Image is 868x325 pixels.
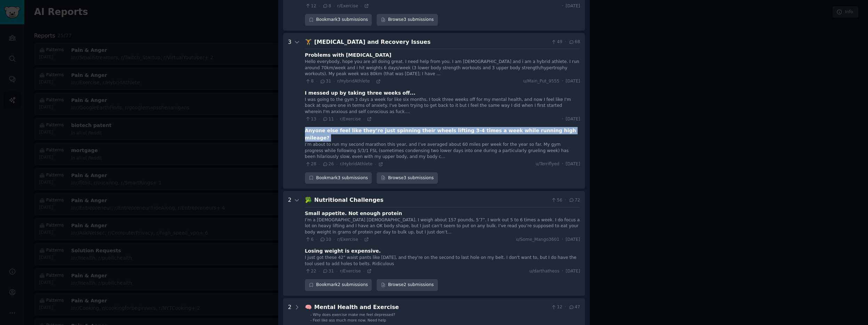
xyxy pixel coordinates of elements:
button: Bookmark3 submissions [305,172,372,184]
span: · [361,237,362,242]
button: Bookmark3 submissions [305,14,372,26]
span: 56 [551,197,562,204]
div: Bookmark 3 submissions [305,172,372,184]
span: 11 [322,116,334,122]
span: Why does exercise make me feel depressed? [313,312,395,317]
span: r/Exercise [340,269,361,274]
span: [DATE] [566,237,580,243]
div: Hello everybody, hope you are all doing great. I need help from you. I am [DEMOGRAPHIC_DATA] and ... [305,59,580,77]
span: · [336,269,337,274]
div: 2 [288,196,291,291]
span: 31 [322,268,334,275]
span: u/darthatheos [529,268,559,275]
div: - [310,312,312,317]
div: Losing weight is expensive. [305,247,381,255]
span: · [361,3,362,8]
span: · [562,78,563,85]
span: · [319,3,320,8]
span: · [333,237,335,242]
div: Problems with [MEDICAL_DATA] [305,51,392,59]
span: r/HybridAthlete [337,79,370,84]
div: I was going to the gym 3 days a week for like six months, I took three weeks off for my mental he... [305,97,580,115]
span: · [562,116,563,122]
span: · [333,79,335,84]
span: · [562,268,563,275]
span: 8 [305,78,314,85]
span: · [319,162,320,167]
span: 28 [305,161,316,167]
span: · [319,117,320,121]
span: 6 [305,237,314,243]
div: - [310,318,312,323]
span: r/Exercise [340,117,361,121]
a: Browse3 submissions [377,172,437,184]
span: · [565,197,566,204]
span: · [333,3,335,8]
span: · [319,269,320,274]
span: · [316,79,317,84]
span: Feel like ass much more now. Need help [313,318,386,322]
span: 13 [305,116,316,122]
div: I messed up by taking three weeks off... [305,89,416,97]
span: 10 [320,237,331,243]
span: [DATE] [566,116,580,122]
span: 72 [569,197,580,204]
span: · [372,79,373,84]
span: 12 [551,304,562,310]
div: I just got these 42" waist pants like [DATE], and they're on the second to last hole on my belt. ... [305,255,580,267]
span: · [562,3,563,9]
div: Mental Health and Exercise [314,303,548,312]
div: Bookmark 2 submissions [305,279,372,291]
div: Nutritional Challenges [314,196,548,205]
span: r/Exercise [337,3,358,8]
div: Small appetite. Not enough protein [305,210,402,217]
span: 49 [551,39,562,45]
span: 8 [322,3,331,9]
span: · [562,161,563,167]
a: Browse2 submissions [377,279,437,291]
div: 3 [288,38,291,184]
div: I’m a [DEMOGRAPHIC_DATA] [DEMOGRAPHIC_DATA]. I weigh about 157 pounds, 5’7”. I work out 5 to 6 ti... [305,217,580,236]
span: · [565,304,566,310]
span: [DATE] [566,161,580,167]
span: 🥦 [305,197,312,203]
span: [DATE] [566,78,580,85]
span: 22 [305,268,316,275]
span: r/HybridAthlete [340,161,372,166]
span: · [363,117,364,121]
span: 🏋️ [305,39,312,45]
div: Anyone else feel like they’re just spinning their wheels lifting 3-4 times a week while running h... [305,127,580,142]
div: Bookmark 3 submissions [305,14,372,26]
span: · [336,117,337,121]
div: I’m about to run my second marathon this year, and I’ve averaged about 60 miles per week for the ... [305,142,580,160]
span: 26 [322,161,334,167]
span: [DATE] [566,268,580,275]
span: 68 [569,39,580,45]
a: Browse3 submissions [377,14,437,26]
span: [DATE] [566,3,580,9]
span: 31 [320,78,331,85]
span: r/Exercise [337,237,358,242]
span: · [375,162,376,167]
span: · [562,237,563,243]
span: 12 [305,3,316,9]
span: · [316,237,317,242]
div: [MEDICAL_DATA] and Recovery Issues [314,38,548,47]
span: · [565,39,566,45]
span: u/Terriflyed [536,161,559,167]
span: u/Some_Mango3601 [516,237,560,243]
span: · [363,269,364,274]
span: 🧠 [305,304,312,310]
span: · [336,162,337,167]
span: u/Main_Put_9555 [523,78,559,85]
button: Bookmark2 submissions [305,279,372,291]
div: 2 [288,303,291,323]
span: 47 [569,304,580,310]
